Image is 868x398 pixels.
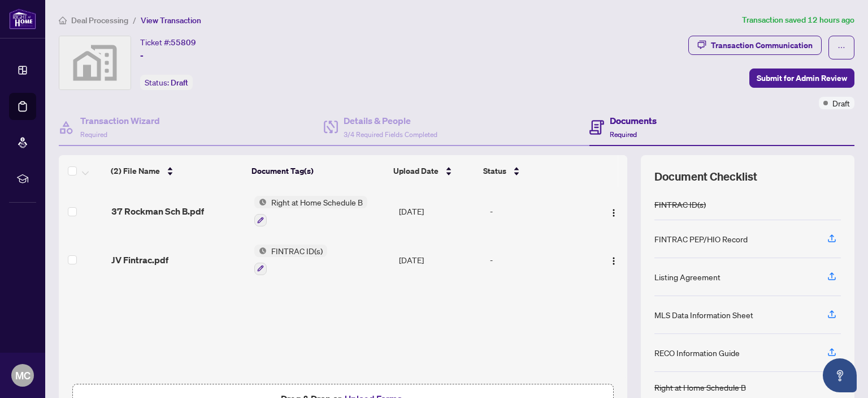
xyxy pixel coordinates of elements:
th: Upload Date [389,155,478,187]
span: Upload Date [393,165,439,177]
td: [DATE] [394,236,485,284]
button: Submit for Admin Review [749,69,854,88]
img: logo [9,8,36,29]
th: (2) File Name [106,155,247,187]
span: 37 Rockman Sch B.pdf [111,204,204,218]
h4: Transaction Wizard [80,114,160,127]
span: FINTRAC ID(s) [267,245,327,257]
div: MLS Data Information Sheet [654,309,753,321]
span: MC [15,367,31,383]
span: Right at Home Schedule B [267,196,367,208]
span: Deal Processing [71,15,128,25]
span: JV Fintrac.pdf [111,253,168,267]
span: 3/4 Required Fields Completed [344,130,437,139]
span: Draft [171,78,188,88]
div: - [490,254,592,266]
div: FINTRAC PEP/HIO Record [654,233,748,245]
div: Right at Home Schedule B [654,381,746,393]
span: ellipsis [837,44,845,52]
img: Logo [609,208,618,217]
li: / [133,14,136,27]
span: Status [483,165,506,177]
button: Status IconRight at Home Schedule B [254,196,367,226]
span: Required [80,130,107,139]
img: Status Icon [254,245,267,257]
td: [DATE] [394,187,485,236]
span: (2) File Name [111,165,160,177]
button: Open asap [823,358,857,392]
article: Transaction saved 12 hours ago [742,14,854,27]
span: home [59,16,67,24]
div: - [490,205,592,217]
img: Logo [609,256,618,266]
span: Submit for Admin Review [757,69,847,87]
img: svg%3e [59,36,131,89]
img: Status Icon [254,196,267,208]
span: View Transaction [141,15,201,25]
div: Ticket #: [140,36,196,49]
th: Status [479,155,588,187]
button: Status IconFINTRAC ID(s) [254,245,327,275]
h4: Details & People [344,114,437,127]
h4: Documents [610,114,657,127]
span: Draft [832,97,850,109]
div: Listing Agreement [654,271,721,283]
span: Required [610,130,637,139]
span: - [140,49,144,62]
div: Transaction Communication [711,36,813,54]
button: Transaction Communication [688,36,822,55]
span: Document Checklist [654,169,757,185]
th: Document Tag(s) [247,155,389,187]
div: Status: [140,75,193,90]
div: RECO Information Guide [654,346,740,359]
button: Logo [605,251,623,269]
span: 55809 [171,37,196,48]
button: Logo [605,202,623,220]
div: FINTRAC ID(s) [654,198,706,211]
